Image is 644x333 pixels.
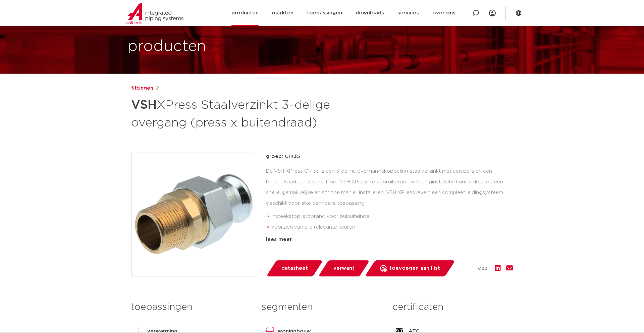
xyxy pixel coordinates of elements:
[131,95,383,131] h1: XPress Staalverzinkt 3-delige overgang (press x buitendraad)
[478,264,489,272] span: deel:
[318,260,370,276] a: verwant
[131,99,157,111] strong: VSH
[392,301,513,314] h3: certificaten
[131,84,153,92] a: fittingen
[271,222,513,233] li: voorzien van alle relevante keuren
[127,36,206,57] h1: producten
[271,233,513,243] li: Leak Before Pressed-functie
[131,301,252,314] h3: toepassingen
[131,153,255,276] img: Product Image for VSH XPress Staalverzinkt 3-delige overgang (press x buitendraad)
[281,263,308,274] span: datasheet
[333,263,355,274] span: verwant
[266,236,513,244] div: lees meer
[271,211,513,222] li: insteekstop: stoprand voor buisuiteinde
[266,260,323,276] a: datasheet
[262,301,382,314] h3: segmenten
[266,166,513,233] div: De VSH XPress C1435 is een 3-delige overgangskoppeling staalverzinkt met een pers en een buitendr...
[266,153,513,161] p: groep: C1435
[389,263,440,274] span: toevoegen aan lijst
